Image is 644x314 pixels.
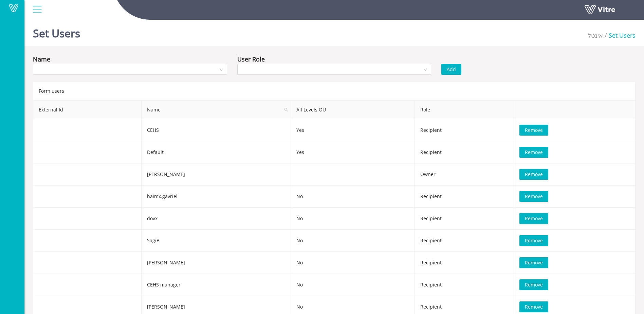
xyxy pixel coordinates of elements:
div: User Role [237,54,265,64]
h1: Set Users [33,17,80,46]
button: Remove [519,191,548,202]
span: search [284,108,288,112]
td: haimx.gavriel [142,186,291,208]
span: Remove [525,149,543,156]
td: [PERSON_NAME] [142,163,291,186]
span: Remove [525,281,543,289]
button: Remove [519,279,548,290]
span: Recipient [420,237,442,244]
td: Default [142,141,291,163]
td: No [291,252,415,274]
button: Remove [519,147,548,158]
li: Set Users [603,31,636,40]
div: Form users [33,82,636,100]
span: Remove [525,171,543,178]
span: Recipient [420,127,442,133]
td: Yes [291,141,415,163]
span: Recipient [420,215,442,222]
td: SagiB [142,230,291,252]
span: Remove [525,237,543,244]
td: No [291,230,415,252]
button: Add [441,64,461,75]
th: All Levels OU [291,101,415,119]
button: Remove [519,213,548,224]
div: Name [33,54,50,64]
span: Remove [525,193,543,200]
span: Remove [525,259,543,266]
span: Recipient [420,149,442,155]
th: Role [415,101,514,119]
td: CEHS [142,119,291,141]
span: Name [142,101,291,119]
span: Recipient [420,259,442,266]
span: search [281,101,291,119]
button: Remove [519,301,548,312]
span: Owner [420,171,436,177]
button: Remove [519,125,548,136]
th: External Id [33,101,142,119]
td: Yes [291,119,415,141]
button: Remove [519,235,548,246]
button: Remove [519,257,548,268]
td: [PERSON_NAME] [142,252,291,274]
span: 19 [588,31,603,39]
td: CEHS manager [142,274,291,296]
span: Recipient [420,281,442,288]
td: dovx [142,208,291,230]
button: Remove [519,169,548,180]
span: Remove [525,215,543,222]
span: Recipient [420,193,442,199]
td: No [291,208,415,230]
span: Remove [525,126,543,134]
td: No [291,186,415,208]
td: No [291,274,415,296]
span: Remove [525,303,543,311]
span: Recipient [420,303,442,310]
